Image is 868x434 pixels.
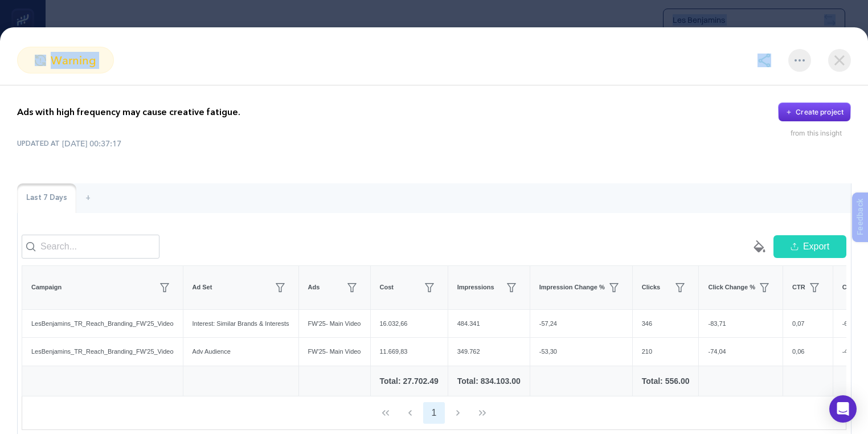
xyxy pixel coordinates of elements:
[31,282,62,292] span: Campaign
[17,183,76,213] div: Last 7 Days
[76,183,100,213] div: +
[778,103,851,122] button: Create project
[539,282,605,292] span: Impression Change %
[633,310,699,338] div: 346
[792,282,805,292] span: CTR
[642,282,660,292] span: Clicks
[783,338,833,366] div: 0,06
[803,240,829,253] span: Export
[22,338,183,366] div: LesBenjamins_TR_Reach_Branding_FW'25_Video
[183,338,298,366] div: Adv Audience
[773,235,846,258] button: Export
[699,310,783,338] div: -83,71
[530,338,632,366] div: -53,30
[183,310,298,338] div: Interest: Similar Brands & Interests
[380,375,439,387] div: Total: 27.702.49
[371,310,448,338] div: 16.032,66
[457,375,521,387] div: Total: 834.103.00
[633,338,699,366] div: 210
[17,105,240,119] p: Ads with high frequency may cause creative fatigue.
[828,49,851,72] img: close-dialog
[829,395,857,423] div: Open Intercom Messenger
[62,138,121,149] time: [DATE] 00:37:17
[51,52,96,69] span: warning
[35,55,46,66] img: warning
[699,338,783,366] div: -74,04
[17,139,60,148] span: UPDATED AT
[193,282,212,292] span: Ad Set
[791,129,851,138] div: from this insight
[371,338,448,366] div: 11.669,83
[708,282,755,292] span: Click Change %
[758,54,771,67] img: share
[380,282,394,292] span: Cost
[308,282,320,292] span: Ads
[448,310,530,338] div: 484.341
[423,402,445,424] button: 1
[7,3,43,13] span: Feedback
[457,282,494,292] span: Impressions
[22,310,183,338] div: LesBenjamins_TR_Reach_Branding_FW'25_Video
[642,375,690,387] div: Total: 556.00
[796,108,844,117] div: Create project
[795,59,805,62] img: More options
[299,310,370,338] div: FW'25- Main Video
[22,235,159,259] input: Search...
[448,338,530,366] div: 349.762
[530,310,632,338] div: -57,24
[783,310,833,338] div: 0,07
[299,338,370,366] div: FW'25- Main Video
